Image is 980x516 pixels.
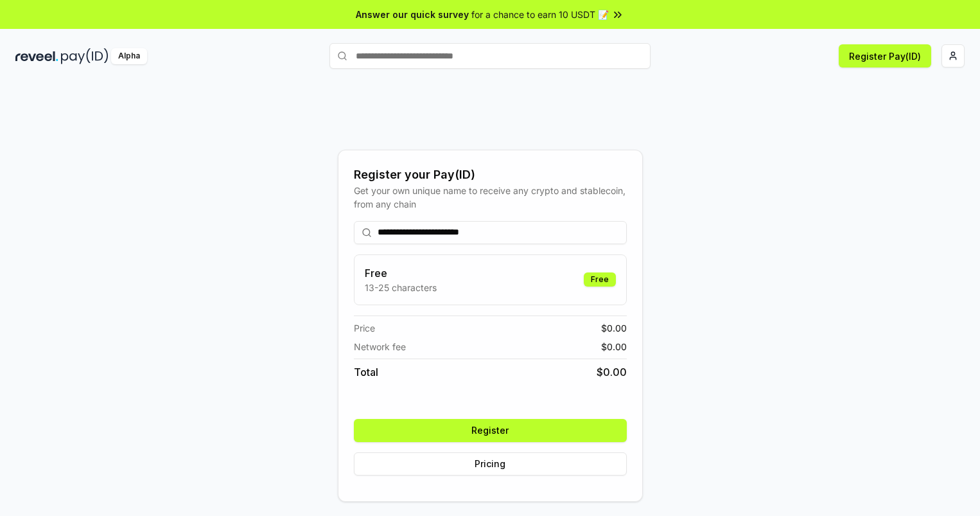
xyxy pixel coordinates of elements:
[15,48,58,64] img: reveel_dark
[839,44,931,67] button: Register Pay(ID)
[356,8,469,21] span: Answer our quick survey
[601,340,627,353] span: $ 0.00
[584,272,616,287] div: Free
[597,364,627,380] span: $ 0.00
[365,265,437,281] h3: Free
[601,321,627,335] span: $ 0.00
[354,452,627,476] button: Pricing
[354,364,378,380] span: Total
[365,281,437,294] p: 13-25 characters
[354,321,375,335] span: Price
[471,8,609,21] span: for a chance to earn 10 USDT 📝
[354,419,627,442] button: Register
[354,184,627,211] div: Get your own unique name to receive any crypto and stablecoin, from any chain
[61,48,109,64] img: pay_id
[111,48,147,64] div: Alpha
[354,340,406,353] span: Network fee
[354,166,627,184] div: Register your Pay(ID)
